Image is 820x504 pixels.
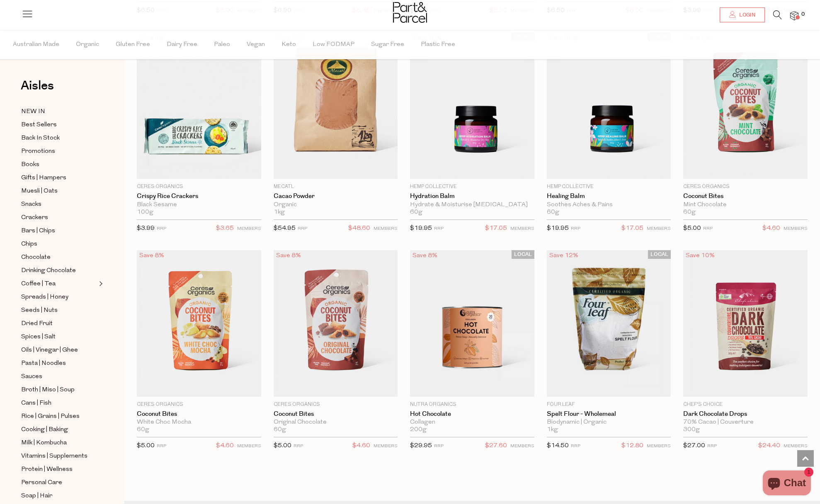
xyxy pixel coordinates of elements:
[274,209,285,216] span: 1kg
[216,223,234,234] span: $3.65
[683,225,701,232] span: $5.00
[760,470,813,497] inbox-online-store-chat: Shopify online store chat
[21,265,97,276] a: Drinking Chocolate
[21,292,97,302] a: Spreads | Honey
[21,120,57,130] span: Best Sellers
[683,209,696,216] span: 60g
[784,444,808,449] small: MEMBERS
[237,444,261,449] small: MEMBERS
[167,30,197,59] span: Dairy Free
[274,419,398,426] div: Original Chocolate
[298,227,307,231] small: RRP
[393,2,427,23] img: Part&Parcel
[274,250,398,397] img: Coconut Bites
[21,451,97,461] a: Vitamins | Supplements
[137,410,261,418] a: Coconut Bites
[13,30,59,59] span: Australian Made
[274,193,398,200] a: Cacao Powder
[237,227,261,231] small: MEMBERS
[648,250,671,259] span: LOCAL
[683,401,808,408] p: Chef's Choice
[410,401,534,408] p: Nutra Organics
[137,209,153,216] span: 100g
[434,227,444,231] small: RRP
[281,30,296,59] span: Keto
[683,183,808,191] p: Ceres Organics
[21,133,97,143] a: Back In Stock
[76,30,99,59] span: Organic
[410,193,534,200] a: Hydration Balm
[216,441,234,451] span: $4.60
[21,159,97,170] a: Books
[703,227,713,231] small: RRP
[621,441,643,451] span: $12.80
[21,279,97,289] a: Coffee | Tea
[683,410,808,418] a: Dark Chocolate Drops
[410,201,534,209] div: Hydrate & Moisturise [MEDICAL_DATA]
[571,444,580,449] small: RRP
[274,443,291,449] span: $5.00
[410,183,534,191] p: Hemp Collective
[21,212,97,223] a: Crackers
[21,292,68,302] span: Spreads | Honey
[21,465,73,475] span: Protein | Wellness
[410,209,422,216] span: 60g
[137,193,261,200] a: Crispy Rice Crackers
[485,441,507,451] span: $27.60
[137,443,155,449] span: $5.00
[799,11,807,18] span: 0
[21,266,76,276] span: Drinking Chocolate
[21,438,67,448] span: Milk | Kombucha
[274,183,398,191] p: Mecatl
[116,30,150,59] span: Gluten Free
[647,444,671,449] small: MEMBERS
[21,451,87,461] span: Vitamins | Supplements
[21,279,56,289] span: Coffee | Tea
[547,32,671,179] img: Healing Balm
[137,32,261,179] img: Crispy Rice Crackers
[790,11,798,20] a: 0
[683,443,705,449] span: $27.00
[410,225,432,232] span: $19.95
[737,12,755,19] span: Login
[410,250,534,397] img: Hot Chocolate
[21,359,66,369] span: Pasta | Noodles
[21,398,51,408] span: Cans | Fish
[410,426,427,434] span: 200g
[137,225,155,232] span: $3.99
[21,173,66,183] span: Gifts | Hampers
[485,223,507,234] span: $17.05
[21,213,48,223] span: Crackers
[21,412,80,422] span: Rice | Grains | Pulses
[274,32,398,179] img: Cacao Powder
[683,32,808,179] img: Coconut Bites
[21,252,97,263] a: Chocolate
[21,491,52,501] span: Soap | Hair
[21,147,55,157] span: Promotions
[21,332,56,342] span: Spices | Salt
[512,250,534,259] span: LOCAL
[547,193,671,200] a: Healing Balm
[21,199,97,210] a: Snacks
[21,438,97,448] a: Milk | Kombucha
[274,250,303,261] div: Save 8%
[21,120,97,130] a: Best Sellers
[274,410,398,418] a: Coconut Bites
[784,227,808,231] small: MEMBERS
[707,444,717,449] small: RRP
[21,464,97,475] a: Protein | Wellness
[374,444,398,449] small: MEMBERS
[21,424,97,435] a: Cooking | Baking
[21,186,58,196] span: Muesli | Oats
[647,227,671,231] small: MEMBERS
[21,332,97,342] a: Spices | Salt
[683,201,808,209] div: Mint Chocolate
[274,201,398,209] div: Organic
[21,306,58,316] span: Seeds | Nuts
[410,250,440,261] div: Save 8%
[21,239,97,249] a: Chips
[571,227,580,231] small: RRP
[547,225,569,232] span: $19.95
[21,411,97,422] a: Rice | Grains | Pulses
[758,441,780,451] span: $24.40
